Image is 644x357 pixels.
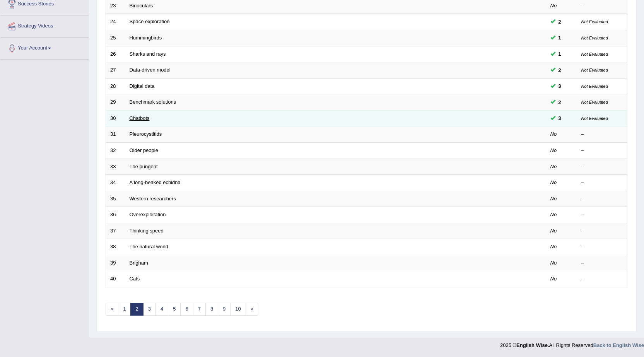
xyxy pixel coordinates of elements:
div: – [581,2,623,10]
a: » [246,303,258,316]
a: Western researchers [130,196,176,202]
td: 37 [106,223,125,239]
a: Back to English Wise [593,342,644,348]
a: The natural world [130,244,168,249]
a: Sharks and rays [130,51,166,57]
a: A long-beaked echidna [130,179,181,185]
td: 26 [106,46,125,62]
td: 39 [106,255,125,271]
td: 24 [106,14,125,30]
a: 6 [180,303,193,316]
a: 3 [143,303,156,316]
span: You can still take this question [555,50,564,58]
span: You can still take this question [555,18,564,26]
div: – [581,227,623,235]
a: Chatbots [130,115,150,121]
td: 35 [106,191,125,207]
small: Not Evaluated [581,116,608,121]
small: Not Evaluated [581,52,608,56]
td: 36 [106,207,125,223]
em: No [550,276,557,282]
div: – [581,131,623,138]
td: 40 [106,271,125,287]
a: 10 [230,303,246,316]
small: Not Evaluated [581,68,608,72]
small: Not Evaluated [581,100,608,104]
div: – [581,243,623,251]
em: No [550,147,557,153]
td: 27 [106,62,125,79]
a: Digital data [130,83,155,89]
a: 8 [205,303,218,316]
a: Older people [130,147,158,153]
a: 2 [130,303,143,316]
small: Not Evaluated [581,84,608,89]
td: 34 [106,175,125,191]
a: Hummingbirds [130,35,162,41]
td: 38 [106,239,125,255]
em: No [550,3,557,9]
a: Brigham [130,260,148,266]
td: 25 [106,30,125,46]
a: The pungent [130,164,158,169]
span: You can still take this question [555,82,564,90]
a: Pleurocystitids [130,131,162,137]
em: No [550,260,557,266]
div: – [581,195,623,203]
div: – [581,260,623,267]
a: Space exploration [130,19,170,24]
td: 29 [106,94,125,111]
span: You can still take this question [555,66,564,74]
div: – [581,275,623,283]
td: 31 [106,126,125,143]
td: 32 [106,142,125,159]
a: Strategy Videos [0,15,89,35]
a: 5 [168,303,181,316]
small: Not Evaluated [581,19,608,24]
strong: English Wise. [516,342,549,348]
em: No [550,179,557,185]
a: 9 [218,303,231,316]
div: – [581,147,623,154]
em: No [550,164,557,169]
td: 28 [106,78,125,94]
a: Benchmark solutions [130,99,176,105]
em: No [550,131,557,137]
div: – [581,211,623,219]
a: 1 [118,303,131,316]
a: Your Account [0,38,89,57]
div: – [581,179,623,186]
small: Not Evaluated [581,36,608,40]
span: You can still take this question [555,34,564,42]
a: Overexploitation [130,212,166,217]
span: You can still take this question [555,98,564,106]
a: 7 [193,303,206,316]
div: – [581,163,623,171]
a: « [106,303,118,316]
em: No [550,212,557,217]
a: Cats [130,276,140,282]
span: You can still take this question [555,114,564,122]
a: Binoculars [130,3,153,9]
a: Thinking speed [130,228,164,234]
em: No [550,228,557,234]
td: 33 [106,159,125,175]
a: Data-driven model [130,67,171,73]
em: No [550,244,557,249]
div: 2025 © All Rights Reserved [500,338,644,349]
em: No [550,196,557,202]
a: 4 [155,303,168,316]
td: 30 [106,110,125,126]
